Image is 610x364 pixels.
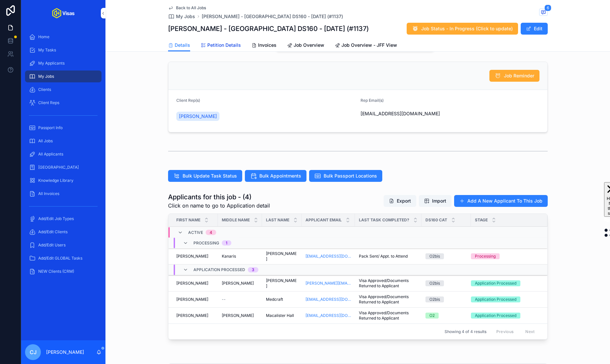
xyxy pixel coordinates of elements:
[176,297,214,302] a: [PERSON_NAME]
[471,253,539,259] a: Processing
[305,217,342,223] span: Applicant Email
[168,5,206,11] a: Back to All Jobs
[361,110,539,117] span: [EMAIL_ADDRESS][DOMAIN_NAME]
[168,24,369,33] h1: [PERSON_NAME] - [GEOGRAPHIC_DATA] DS160 - [DATE] (#1137)
[222,313,258,318] a: [PERSON_NAME]
[179,113,217,120] span: [PERSON_NAME]
[454,195,548,207] button: Add A New Applicant To This Job
[25,84,102,96] a: Clients
[202,13,343,20] a: [PERSON_NAME] - [GEOGRAPHIC_DATA] DS160 - [DATE] (#1137)
[361,98,384,103] span: Rep Email(s)
[266,297,298,302] a: Medcraft
[539,9,548,17] button: 6
[359,254,418,259] a: Pack Sent/ Appt. to Attend
[38,100,59,105] span: Client Reps
[504,72,534,79] span: Job Reminder
[30,348,37,356] span: CJ
[168,170,242,182] button: Bulk Update Task Status
[176,98,200,103] span: Client Rep(s)
[176,112,219,121] a: [PERSON_NAME]
[25,188,102,200] a: All Invoices
[359,310,418,321] a: Visa Approved/Documents Returned to Applicant
[25,239,102,251] a: Add/Edit Users
[305,281,351,286] a: [PERSON_NAME][EMAIL_ADDRESS][DOMAIN_NAME]
[419,195,451,207] button: Import
[175,42,190,48] span: Details
[183,173,237,179] span: Bulk Update Task Status
[210,230,212,235] div: 4
[222,217,250,223] span: Middle Name
[21,26,105,286] div: scrollable content
[384,195,416,207] button: Export
[429,313,435,319] div: O2
[176,281,214,286] a: [PERSON_NAME]
[25,135,102,147] a: All Jobs
[38,178,73,183] span: Knowledge Library
[222,297,226,302] span: --
[266,313,294,318] span: Macalister Hall
[25,122,102,134] a: Passport Info
[471,313,539,319] a: Application Processed
[176,5,206,11] span: Back to All Jobs
[359,278,418,289] a: Visa Approved/Documents Returned to Applicant
[425,253,467,259] a: O2bis
[407,23,518,35] button: Job Status - In Progress (Click to update)
[38,269,74,274] span: NEW Clients (CRM)
[46,349,84,355] p: [PERSON_NAME]
[193,240,219,246] span: Processing
[471,280,539,286] a: Application Processed
[38,34,49,40] span: Home
[176,254,214,259] a: [PERSON_NAME]
[266,278,298,289] a: [PERSON_NAME]
[226,240,227,246] div: 1
[294,42,324,48] span: Job Overview
[489,70,539,82] button: Job Reminder
[38,138,53,144] span: All Jobs
[309,170,382,182] button: Bulk Passport Locations
[52,8,74,18] img: App logo
[38,152,63,157] span: All Applicants
[305,313,351,318] a: [EMAIL_ADDRESS][DOMAIN_NAME]
[305,297,351,302] a: [EMAIL_ADDRESS][DOMAIN_NAME]
[188,230,203,235] span: Active
[425,280,467,286] a: O2bis
[38,191,59,196] span: All Invoices
[324,173,377,179] span: Bulk Passport Locations
[341,42,397,48] span: Job Overview - JFF View
[359,217,409,223] span: Last Task Completed?
[266,313,298,318] a: Macalister Hall
[335,39,397,52] a: Job Overview - JFF View
[429,253,440,259] div: O2bis
[176,297,208,302] span: [PERSON_NAME]
[475,313,516,319] div: Application Processed
[38,47,56,53] span: My Tasks
[25,44,102,56] a: My Tasks
[429,296,440,302] div: O2bis
[471,296,539,302] a: Application Processed
[222,254,258,259] a: Kanaris
[176,13,195,20] span: My Jobs
[521,23,548,35] button: Edit
[168,13,195,20] a: My Jobs
[168,202,270,210] span: Click on name to go to Application detail
[259,173,301,179] span: Bulk Appointments
[475,217,488,223] span: Stage
[207,42,241,48] span: Petition Details
[25,226,102,238] a: Add/Edit Clients
[193,267,245,272] span: Application Processed
[176,313,208,318] span: [PERSON_NAME]
[425,217,447,223] span: DS160 Cat
[544,5,551,11] span: 6
[425,313,467,319] a: O2
[266,251,298,262] a: [PERSON_NAME]
[359,294,418,305] a: Visa Approved/Documents Returned to Applicant
[176,254,208,259] span: [PERSON_NAME]
[38,229,68,235] span: Add/Edit Clients
[252,267,254,272] div: 3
